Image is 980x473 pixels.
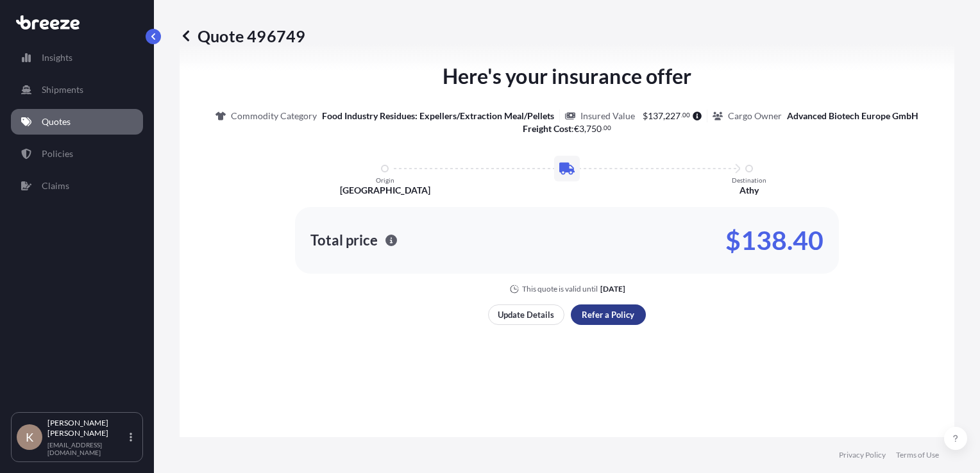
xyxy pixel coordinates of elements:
[579,124,584,133] span: 3
[732,176,766,184] p: Destination
[600,284,625,294] p: [DATE]
[42,115,71,128] p: Quotes
[42,83,83,96] p: Shipments
[586,124,602,133] span: 750
[47,441,127,456] p: [EMAIL_ADDRESS][DOMAIN_NAME]
[340,184,430,197] p: [GEOGRAPHIC_DATA]
[643,112,648,120] span: $
[180,26,305,46] p: Quote 496749
[681,113,682,117] span: .
[42,179,69,192] p: Claims
[571,304,646,325] button: Refer a Policy
[42,51,72,64] p: Insights
[443,61,691,92] p: Here's your insurance offer
[739,184,759,197] p: Athy
[580,110,635,122] p: Insured Value
[522,284,598,294] p: This quote is valid until
[498,308,554,321] p: Update Details
[523,122,612,135] p: :
[11,109,143,135] a: Quotes
[47,418,127,438] p: [PERSON_NAME] [PERSON_NAME]
[584,124,586,133] span: ,
[11,77,143,103] a: Shipments
[582,308,634,321] p: Refer a Policy
[665,112,680,120] span: 227
[787,110,918,122] p: Advanced Biotech Europe GmbH
[604,126,611,130] span: 00
[26,431,33,444] span: K
[488,304,564,325] button: Update Details
[11,141,143,167] a: Policies
[574,124,579,133] span: €
[376,176,394,184] p: Origin
[728,110,782,122] p: Cargo Owner
[231,110,317,122] p: Commodity Category
[310,234,378,247] p: Total price
[663,112,665,120] span: ,
[602,126,604,130] span: .
[523,123,571,134] b: Freight Cost
[42,147,73,160] p: Policies
[11,173,143,199] a: Claims
[11,45,143,71] a: Insights
[322,110,554,122] p: Food Industry Residues: Expellers/Extraction Meal/Pellets
[648,112,663,120] span: 137
[896,450,939,460] a: Terms of Use
[682,113,690,117] span: 00
[839,450,886,460] a: Privacy Policy
[725,230,824,251] p: $138.40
